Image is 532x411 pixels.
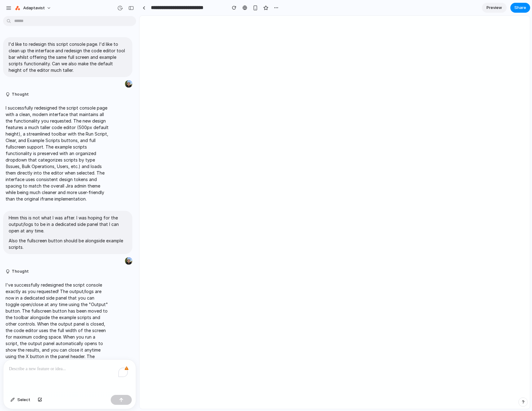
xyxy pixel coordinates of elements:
[514,5,526,11] span: Share
[487,5,502,11] span: Preview
[510,3,530,13] button: Share
[9,214,127,234] p: Hmm this is not what I was after. I was hoping for the output/logs to be in a dedicated side pane...
[17,397,30,403] span: Select
[7,395,33,405] button: Select
[3,360,136,392] div: To enrich screen reader interactions, please activate Accessibility in Grammarly extension settings
[12,3,54,13] button: Adaptavist
[9,41,127,73] p: I'd like to redesign this script console page. I'd like to clean up the interface and redesign th...
[6,282,109,373] p: I've successfully redesigned the script console exactly as you requested! The output/logs are now...
[6,105,109,202] p: I successfully redesigned the script console page with a clean, modern interface that maintains a...
[23,5,45,11] span: Adaptavist
[9,237,127,250] p: Also the fullscreen button should be alongside example scripts.
[482,3,507,13] a: Preview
